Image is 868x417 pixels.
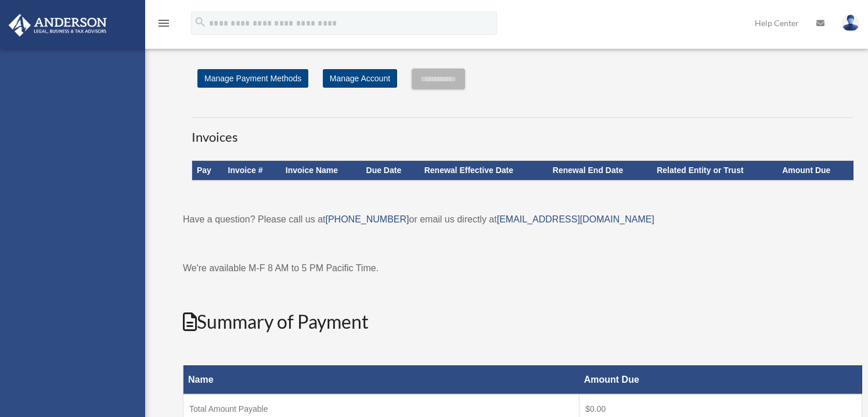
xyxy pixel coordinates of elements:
[548,161,652,181] th: Renewal End Date
[5,14,110,37] img: Anderson Advisors Platinum Portal
[183,309,862,335] h2: Summary of Payment
[325,214,409,224] a: [PHONE_NUMBER]
[224,161,281,181] th: Invoice #
[197,69,308,88] a: Manage Payment Methods
[579,365,862,394] th: Amount Due
[362,161,420,181] th: Due Date
[777,161,853,181] th: Amount Due
[192,117,853,146] h3: Invoices
[281,161,362,181] th: Invoice Name
[183,365,579,394] th: Name
[183,260,862,276] p: We're available M-F 8 AM to 5 PM Pacific Time.
[157,20,171,30] a: menu
[323,69,397,88] a: Manage Account
[420,161,548,181] th: Renewal Effective Date
[192,161,224,181] th: Pay
[497,214,654,224] a: [EMAIL_ADDRESS][DOMAIN_NAME]
[157,16,171,30] i: menu
[652,161,777,181] th: Related Entity or Trust
[842,15,859,31] img: User Pic
[194,16,207,28] i: search
[183,211,862,228] p: Have a question? Please call us at or email us directly at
